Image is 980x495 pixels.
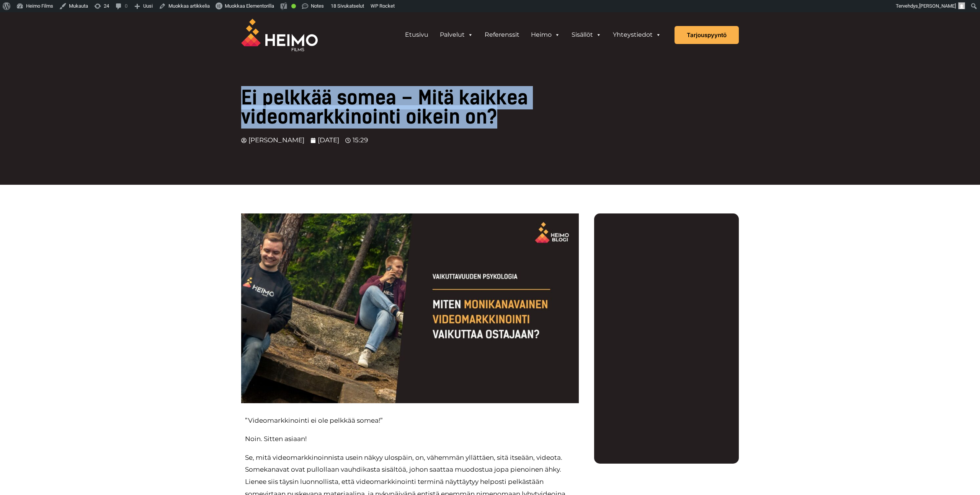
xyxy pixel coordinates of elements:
[241,88,540,127] h1: Ei pelkkää somea – Mitä kaikkea videomarkkinointi oikein on?
[919,3,956,9] span: [PERSON_NAME]
[607,27,667,42] a: Yhteystiedot
[434,27,479,42] a: Palvelut
[241,213,579,403] img: Miten monikanavainen videomarkkinointi vaikuttaa ostajaan?
[525,27,566,42] a: Heimo
[245,415,575,427] p: ”Videomarkkinointi ei ole pelkkää somea!”
[675,26,739,44] a: Tarjouspyyntö
[225,3,274,9] span: Muokkaa Elementorilla
[353,136,368,144] time: 15:29
[291,4,296,8] div: Hyvä
[479,27,525,42] a: Referenssit
[399,27,434,42] a: Etusivu
[247,134,304,147] span: [PERSON_NAME]
[566,27,607,42] a: Sisällöt
[241,19,318,51] img: Heimo Filmsin logo
[318,136,339,144] time: [DATE]
[245,433,575,445] p: Noin. Sitten asiaan!
[395,27,671,42] aside: Header Widget 1
[601,220,732,453] iframe: Web Forms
